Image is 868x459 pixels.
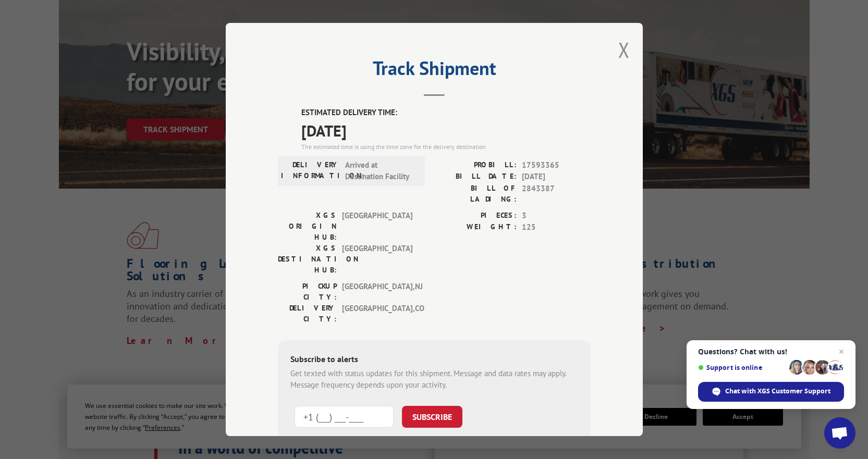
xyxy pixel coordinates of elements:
span: Questions? Chat with us! [698,348,844,356]
span: Support is online [698,364,786,371]
span: [GEOGRAPHIC_DATA] , CO [342,303,412,325]
span: [DATE] [522,171,591,183]
button: Close modal [618,36,630,64]
label: BILL OF LADING: [434,183,517,205]
label: PIECES: [434,210,517,222]
span: [GEOGRAPHIC_DATA] [342,210,412,243]
label: BILL DATE: [434,171,517,183]
span: Close chat [835,345,848,358]
label: XGS DESTINATION HUB: [278,243,337,276]
label: DELIVERY CITY: [278,303,337,325]
span: 2843387 [522,183,591,205]
label: DELIVERY INFORMATION: [281,159,340,183]
span: [DATE] [301,119,591,142]
div: Subscribe to alerts [290,353,578,368]
div: Chat with XGS Customer Support [698,382,844,402]
strong: Note: [290,435,309,444]
button: SUBSCRIBE [402,406,462,428]
div: Open chat [824,417,855,449]
span: 3 [522,210,591,222]
span: 125 [522,221,591,233]
span: [GEOGRAPHIC_DATA] , NJ [342,281,412,303]
span: 17593365 [522,159,591,171]
label: PICKUP CITY: [278,281,337,303]
div: The estimated time is using the time zone for the delivery destination. [301,142,591,152]
span: Chat with XGS Customer Support [725,387,830,396]
label: XGS ORIGIN HUB: [278,210,337,243]
span: Arrived at Destination Facility [345,159,415,183]
h2: Track Shipment [278,61,591,81]
input: Phone Number [295,406,394,428]
div: Get texted with status updates for this shipment. Message and data rates may apply. Message frequ... [290,368,578,391]
label: ESTIMATED DELIVERY TIME: [301,107,591,119]
label: PROBILL: [434,159,517,171]
span: [GEOGRAPHIC_DATA] [342,243,412,276]
label: WEIGHT: [434,221,517,233]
